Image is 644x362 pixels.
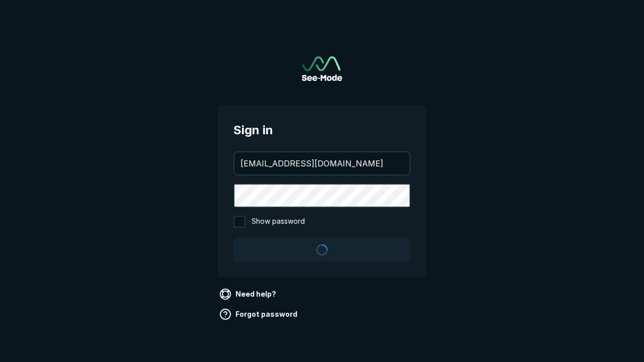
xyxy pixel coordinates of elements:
a: Forgot password [217,306,301,322]
a: Go to sign in [302,56,342,81]
img: See-Mode Logo [302,56,342,81]
input: your@email.com [234,152,410,174]
span: Sign in [233,121,411,139]
span: Show password [252,216,305,228]
a: Need help? [217,286,280,302]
